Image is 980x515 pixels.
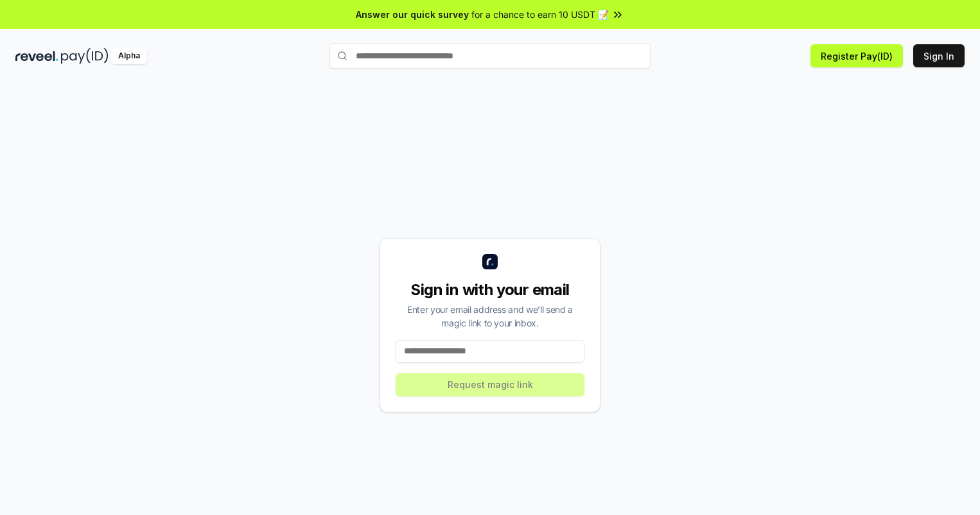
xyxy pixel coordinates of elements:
span: Answer our quick survey [356,8,469,21]
img: logo_small [482,254,498,269]
div: Enter your email address and we’ll send a magic link to your inbox. [396,303,584,330]
button: Sign In [913,44,965,67]
div: Alpha [111,48,147,64]
img: pay_id [61,48,109,64]
span: for a chance to earn 10 USDT 📝 [471,8,609,21]
button: Register Pay(ID) [810,44,903,67]
div: Sign in with your email [396,280,584,300]
img: reveel_dark [15,48,58,64]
